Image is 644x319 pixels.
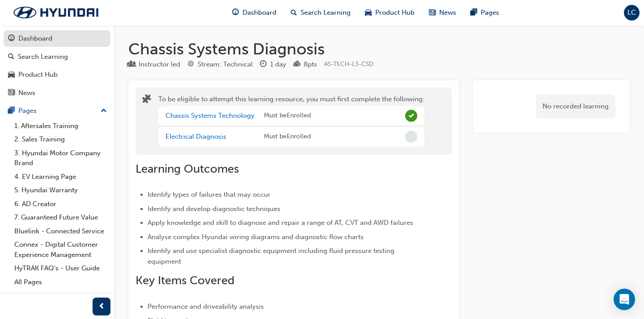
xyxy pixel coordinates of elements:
[324,60,373,68] span: Learning resource code
[128,59,180,70] div: Type
[405,110,417,122] span: Complete
[301,8,351,18] span: Search Learning
[148,205,280,213] span: Identify and develop diagnostic techniques
[11,133,110,146] a: 2. Sales Training
[187,59,253,70] div: Stream
[18,33,52,44] div: Dashboard
[627,8,636,18] span: LC
[375,8,415,18] span: Product Hub
[148,247,396,265] span: Identify and use specialist diagnostic equipment including fluid pressure testing equipment
[4,29,110,103] button: DashboardSearch LearningProduct HubNews
[139,59,180,70] div: Instructor led
[148,219,413,227] span: Apply knowledge and skill to diagnose and repair a range of AT, CVT and AWD failures
[264,132,311,142] span: Must be Enrolled
[8,89,15,97] span: news-icon
[536,95,615,118] div: No recorded learning
[4,66,110,83] a: Product Hub
[136,273,234,287] span: Key Items Covered
[165,112,254,120] a: Chassis Systems Technology
[136,162,239,176] span: Learning Outcomes
[165,133,226,141] a: Electrical Diagnosis
[8,71,15,79] span: car-icon
[470,7,477,18] span: pages-icon
[198,59,253,70] div: Stream: Technical
[481,8,499,18] span: Pages
[11,275,110,289] a: All Pages
[128,61,135,69] span: learningResourceType_INSTRUCTOR_LED-icon
[128,39,630,59] h1: Chassis Systems Diagnosis
[232,7,239,18] span: guage-icon
[293,61,300,69] span: podium-icon
[11,197,110,211] a: 6. AD Creator
[358,4,422,22] a: car-iconProduct Hub
[18,88,35,98] div: News
[158,94,424,148] div: To be eligible to attempt this learning resource, you must first complete the following:
[4,103,110,119] button: Pages
[293,59,317,70] div: Points
[614,289,635,310] div: Open Intercom Messenger
[439,8,456,18] span: News
[11,238,110,261] a: Connex - Digital Customer Experience Management
[463,4,506,22] a: pages-iconPages
[8,53,14,61] span: search-icon
[11,146,110,170] a: 3. Hyundai Motor Company Brand
[242,8,276,18] span: Dashboard
[405,131,417,143] span: Incomplete
[11,211,110,224] a: 7. Guaranteed Future Value
[624,5,640,21] button: LC
[18,70,58,80] div: Product Hub
[11,224,110,238] a: Bluelink - Connected Service
[284,4,358,22] a: search-iconSearch Learning
[429,7,436,18] span: news-icon
[8,35,15,43] span: guage-icon
[365,7,372,18] span: car-icon
[8,107,15,115] span: pages-icon
[11,261,110,275] a: HyTRAK FAQ's - User Guide
[4,3,107,22] img: Trak
[11,183,110,197] a: 5. Hyundai Warranty
[148,302,264,311] span: Performance and driveability analysis
[4,85,110,101] a: News
[4,49,110,65] a: Search Learning
[98,301,105,312] span: prev-icon
[304,59,317,70] div: 8 pts
[270,59,286,70] div: 1 day
[18,52,68,62] div: Search Learning
[11,170,110,184] a: 4. EV Learning Page
[11,119,110,133] a: 1. Aftersales Training
[260,59,286,70] div: Duration
[264,111,311,121] span: Must be Enrolled
[422,4,463,22] a: news-iconNews
[142,95,151,105] span: puzzle-icon
[101,105,107,117] span: up-icon
[260,61,267,69] span: clock-icon
[4,30,110,47] a: Dashboard
[187,61,194,69] span: target-icon
[148,233,364,241] span: Analyse complex Hyundai wiring diagrams and diagnostic flow charts
[225,4,284,22] a: guage-iconDashboard
[18,106,37,116] div: Pages
[291,7,297,18] span: search-icon
[148,191,271,199] span: Identify types of failures that may occur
